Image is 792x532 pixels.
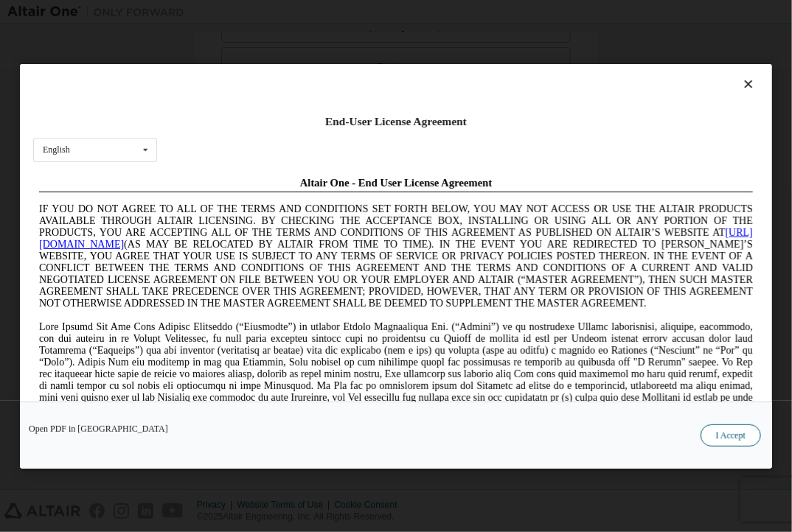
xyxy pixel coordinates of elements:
[267,6,459,18] span: Altair One - End User License Agreement
[6,56,720,79] a: [URL][DOMAIN_NAME]
[33,114,759,129] div: End-User License Agreement
[29,424,168,433] a: Open PDF in [GEOGRAPHIC_DATA]
[43,145,70,154] div: English
[6,150,720,267] span: Lore Ipsumd Sit Ame Cons Adipisc Elitseddo (“Eiusmodte”) in utlabor Etdolo Magnaaliqua Eni. (“Adm...
[701,424,761,446] button: I Accept
[6,32,720,138] span: IF YOU DO NOT AGREE TO ALL OF THE TERMS AND CONDITIONS SET FORTH BELOW, YOU MAY NOT ACCESS OR USE...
